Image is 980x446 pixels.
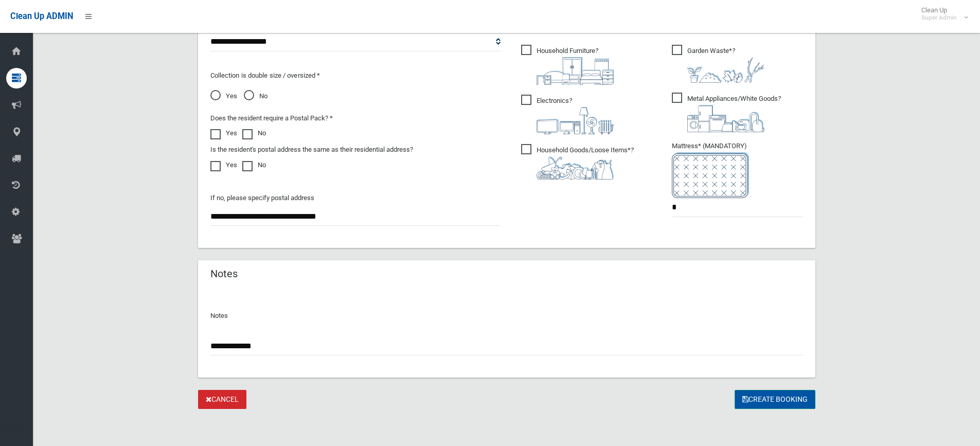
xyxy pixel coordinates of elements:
a: Cancel [198,390,246,409]
header: Notes [198,264,250,284]
label: If no, please specify postal address [210,192,314,204]
span: Household Furniture [521,45,614,85]
label: Is the resident's postal address the same as their residential address? [210,144,413,156]
i: ? [537,47,614,85]
p: Collection is double size / oversized * [210,69,501,82]
span: Mattress* (MANDATORY) [672,142,803,198]
span: Clean Up ADMIN [10,11,73,21]
span: No [244,90,268,102]
i: ? [537,146,634,180]
img: b13cc3517677393f34c0a387616ef184.png [537,156,614,180]
label: Yes [210,159,237,171]
span: Clean Up [916,6,967,22]
label: Does the resident require a Postal Pack? * [210,112,333,124]
label: Yes [210,127,237,139]
i: ? [687,47,764,83]
span: Garden Waste* [672,45,764,83]
button: Create Booking [735,390,815,409]
p: Notes [210,310,803,322]
span: Yes [210,90,237,102]
i: ? [537,97,614,134]
span: Household Goods/Loose Items* [521,144,634,180]
img: 4fd8a5c772b2c999c83690221e5242e0.png [687,57,764,83]
img: e7408bece873d2c1783593a074e5cb2f.png [672,152,749,198]
span: Electronics [521,95,614,134]
small: Super Admin [921,14,957,22]
label: No [242,127,266,139]
img: 394712a680b73dbc3d2a6a3a7ffe5a07.png [537,107,614,134]
label: No [242,159,266,171]
i: ? [687,95,781,132]
span: Metal Appliances/White Goods [672,93,781,132]
img: 36c1b0289cb1767239cdd3de9e694f19.png [687,105,764,132]
img: aa9efdbe659d29b613fca23ba79d85cb.png [537,57,614,85]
